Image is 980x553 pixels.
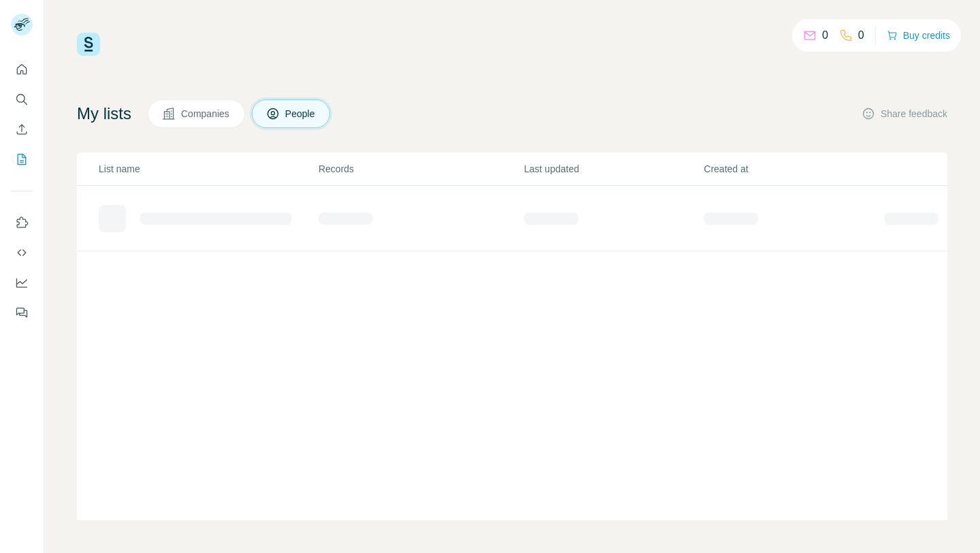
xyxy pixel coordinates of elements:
button: Use Surfe on LinkedIn [11,210,33,235]
p: Created at [704,162,882,176]
button: My lists [11,147,33,172]
p: Last updated [524,162,702,176]
p: 0 [858,27,864,44]
p: Records [318,162,523,176]
button: Use Surfe API [11,240,33,265]
p: 0 [822,27,828,44]
button: Dashboard [11,270,33,295]
span: People [285,107,316,121]
button: Quick start [11,57,33,82]
button: Share feedback [862,107,947,121]
button: Feedback [11,300,33,325]
h4: My lists [77,103,131,125]
button: Search [11,87,33,112]
p: List name [99,162,317,176]
button: Buy credits [887,26,950,45]
img: Surfe Logo [77,33,100,56]
button: Enrich CSV [11,117,33,142]
span: Companies [181,107,231,121]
